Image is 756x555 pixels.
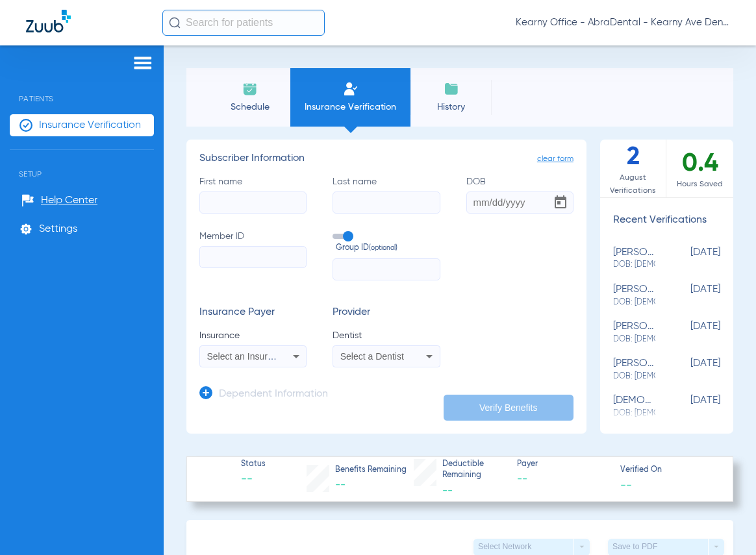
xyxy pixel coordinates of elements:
[242,81,258,97] img: Schedule
[442,459,506,482] span: Deductible Remaining
[420,101,482,114] span: History
[655,395,720,419] span: [DATE]
[41,194,97,207] span: Help Center
[466,191,573,214] input: DOBOpen calendar
[655,358,720,382] span: [DATE]
[162,10,325,36] input: Search for patients
[655,247,720,271] span: [DATE]
[442,486,453,496] span: --
[613,358,655,382] div: [PERSON_NAME]
[169,17,181,29] img: Search Icon
[537,153,573,166] span: clear form
[666,178,733,191] span: Hours Saved
[516,16,730,29] span: Kearny Office - AbraDental - Kearny Ave Dental Spec, LLC - Kearny Ortho
[613,395,655,419] div: [DEMOGRAPHIC_DATA][PERSON_NAME]
[466,175,573,214] label: DOB
[613,334,655,345] span: DOB: [DEMOGRAPHIC_DATA]
[336,243,440,254] span: Group ID
[444,395,573,421] button: Verify Benefits
[10,75,154,103] span: Patients
[241,471,266,487] span: --
[219,388,328,401] h3: Dependent Information
[613,259,655,271] span: DOB: [DEMOGRAPHIC_DATA]
[600,140,667,197] div: 2
[10,150,154,179] span: Setup
[691,493,756,555] iframe: Chat Widget
[335,480,346,490] span: --
[655,284,720,308] span: [DATE]
[333,191,440,214] input: Last name
[300,101,401,114] span: Insurance Verification
[548,190,573,216] button: Open calendar
[613,321,655,345] div: [PERSON_NAME]
[666,140,733,197] div: 0.4
[207,351,288,362] span: Select an Insurance
[199,175,307,214] label: First name
[199,230,307,280] label: Member ID
[600,214,733,227] h3: Recent Verifications
[600,171,666,197] span: August Verifications
[199,329,307,342] span: Insurance
[620,478,632,491] span: --
[39,119,141,132] span: Insurance Verification
[444,81,459,97] img: History
[340,351,404,362] span: Select a Dentist
[241,459,266,471] span: Status
[613,284,655,308] div: [PERSON_NAME]
[335,465,407,476] span: Benefits Remaining
[132,55,153,71] img: hamburger-icon
[613,371,655,382] span: DOB: [DEMOGRAPHIC_DATA]
[343,81,359,97] img: Manual Insurance Verification
[219,101,281,114] span: Schedule
[199,246,307,268] input: Member ID
[655,321,720,345] span: [DATE]
[39,223,77,236] span: Settings
[333,306,440,319] h3: Provider
[199,153,573,166] h3: Subscriber Information
[199,191,307,214] input: First name
[21,194,97,207] a: Help Center
[620,465,712,476] span: Verified On
[199,306,307,319] h3: Insurance Payer
[333,175,440,214] label: Last name
[26,10,71,32] img: Zuub Logo
[333,329,440,342] span: Dentist
[517,459,609,471] span: Payer
[613,297,655,308] span: DOB: [DEMOGRAPHIC_DATA]
[517,471,609,487] span: --
[613,247,655,271] div: [PERSON_NAME]
[369,243,397,254] small: (optional)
